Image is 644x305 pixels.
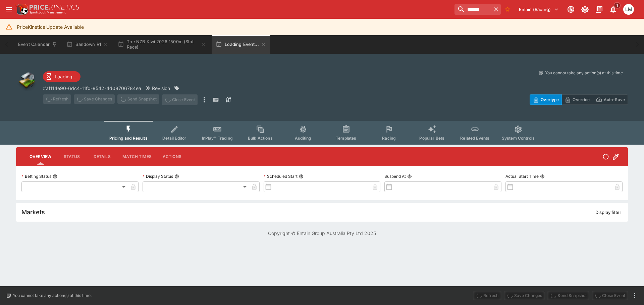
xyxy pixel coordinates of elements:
span: Pricing and Results [109,136,148,141]
button: Override [561,94,593,105]
h5: Markets [21,208,45,216]
button: more [631,292,639,300]
button: Sandown R1 [62,35,112,54]
img: Sportsbook Management [30,11,66,14]
img: other.png [16,70,38,91]
button: Auto-Save [593,94,628,105]
button: Actions [157,149,187,165]
img: PriceKinetics [30,5,79,10]
button: The NZB Kiwi 2026 1500m (Slot Race) [114,35,210,54]
p: Overtype [541,96,559,103]
p: You cannot take any action(s) at this time. [545,70,624,76]
p: Auto-Save [604,96,625,103]
button: Select Tenant [515,4,563,15]
button: Suspend At [407,174,412,179]
button: more [200,94,208,105]
p: Betting Status [21,173,51,179]
p: Override [573,96,590,103]
button: Toggle light/dark mode [579,3,591,15]
input: search [454,4,491,15]
button: Match Times [117,149,157,165]
p: Revision [152,85,170,92]
button: Status [57,149,87,165]
button: Betting Status [53,174,57,179]
button: Event Calendar [14,35,61,54]
span: Bulk Actions [248,136,273,141]
button: Display Status [174,174,179,179]
button: open drawer [3,3,15,15]
span: InPlay™ Trading [202,136,233,141]
p: Loading... [55,73,76,80]
button: Actual Start Time [540,174,545,179]
span: Popular Bets [419,136,444,141]
span: Auditing [295,136,311,141]
p: You cannot take any action(s) at this time. [13,293,92,299]
img: PriceKinetics Logo [15,3,28,16]
p: Copy To Clipboard [43,85,141,92]
p: Scheduled Start [264,173,298,179]
p: Actual Start Time [505,173,539,179]
button: Display filter [591,207,625,218]
div: Luigi Mollo [623,4,634,15]
div: Start From [530,94,628,105]
button: Connected to PK [565,3,577,15]
span: Templates [336,136,356,141]
p: Display Status [143,173,173,179]
button: Notifications [607,3,619,15]
button: Overview [24,149,57,165]
span: Related Events [460,136,489,141]
span: System Controls [502,136,535,141]
p: Suspend At [384,173,406,179]
div: Event type filters [104,121,540,145]
button: Details [87,149,117,165]
button: No Bookmarks [502,4,513,15]
span: 1 [614,2,621,9]
button: Scheduled Start [299,174,304,179]
button: Documentation [593,3,605,15]
span: Racing [382,136,396,141]
button: Luigi Mollo [621,2,636,17]
button: Overtype [530,94,562,105]
button: Loading Event... [212,35,270,54]
div: PriceKinetics Update Available [17,21,84,33]
span: Detail Editor [162,136,186,141]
